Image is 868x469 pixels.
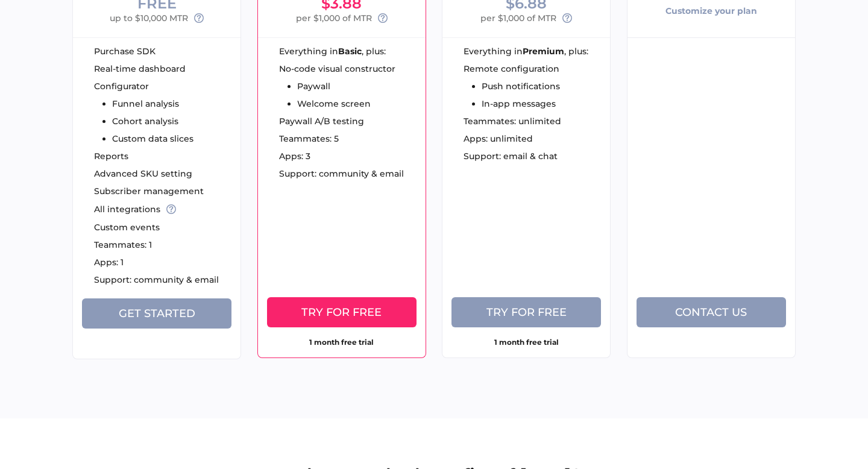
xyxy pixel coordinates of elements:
span: Teammates: unlimited [464,117,561,125]
li: Push notifications [482,82,560,90]
span: Support: email & chat [464,152,558,160]
strong: 1 month free trial [309,338,374,347]
ul: Configurator [94,82,193,143]
ul: No-code visual constructor [279,65,395,108]
span: Teammates: 1 [94,241,152,249]
span: Custom events [94,223,160,231]
li: In-app messages [482,99,560,108]
span: All integrations [94,205,160,213]
strong: Basic [338,47,362,55]
span: Get Started [119,307,195,320]
strong: 1 month free trial [494,338,559,347]
li: Welcome screen [297,99,395,108]
span: per $1,000 of MTR [296,11,372,25]
span: Apps: 1 [94,258,124,266]
span: Reports [94,152,128,160]
span: Support: community & email [94,275,219,284]
span: Paywall A/B testing [279,117,364,125]
span: per $1,000 of MTR [480,11,556,25]
div: Everything in , plus: [464,47,610,55]
span: Try for free [301,306,382,319]
div: Everything in , plus: [279,47,426,55]
button: Contact us [637,297,786,327]
li: Funnel analysis [112,99,193,108]
button: Get Started [82,298,231,329]
span: Real-time dashboard [94,65,186,73]
ul: Remote configuration [464,65,560,108]
span: Teammates: 5 [279,134,339,143]
li: Cohort analysis [112,117,193,125]
span: Support: community & email [279,169,404,178]
button: Try for free [451,297,601,327]
span: Advanced SKU setting [94,169,192,178]
span: Purchase SDK [94,47,156,55]
li: Custom data slices [112,134,193,143]
li: Paywall [297,82,395,90]
strong: Premium [523,47,564,55]
span: Try for free [486,306,567,319]
span: Apps: 3 [279,152,310,160]
span: up to $10,000 MTR [110,11,188,25]
span: Subscriber management [94,187,204,195]
button: Try for free [267,297,417,327]
span: Apps: unlimited [464,134,533,143]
